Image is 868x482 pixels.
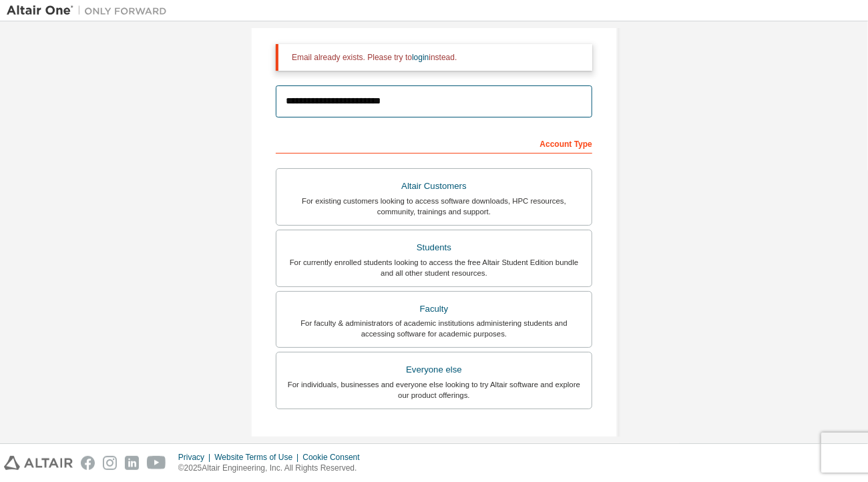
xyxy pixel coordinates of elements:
[4,456,73,470] img: altair_logo.svg
[276,132,592,154] div: Account Type
[292,52,582,63] div: Email already exists. Please try to instead.
[302,452,367,463] div: Cookie Consent
[284,196,584,217] div: For existing customers looking to access software downloads, HPC resources, community, trainings ...
[125,456,139,470] img: linkedin.svg
[412,53,429,62] a: login
[284,318,584,339] div: For faculty & administrators of academic institutions administering students and accessing softwa...
[103,456,117,470] img: instagram.svg
[147,456,166,470] img: youtube.svg
[276,429,592,451] div: Your Profile
[178,452,214,463] div: Privacy
[284,379,584,401] div: For individuals, businesses and everyone else looking to try Altair software and explore our prod...
[214,452,302,463] div: Website Terms of Use
[81,456,95,470] img: facebook.svg
[284,300,584,318] div: Faculty
[7,4,174,17] img: Altair One
[284,360,584,379] div: Everyone else
[284,177,584,196] div: Altair Customers
[284,257,584,278] div: For currently enrolled students looking to access the free Altair Student Edition bundle and all ...
[284,238,584,257] div: Students
[178,463,368,474] p: © 2025 Altair Engineering, Inc. All Rights Reserved.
